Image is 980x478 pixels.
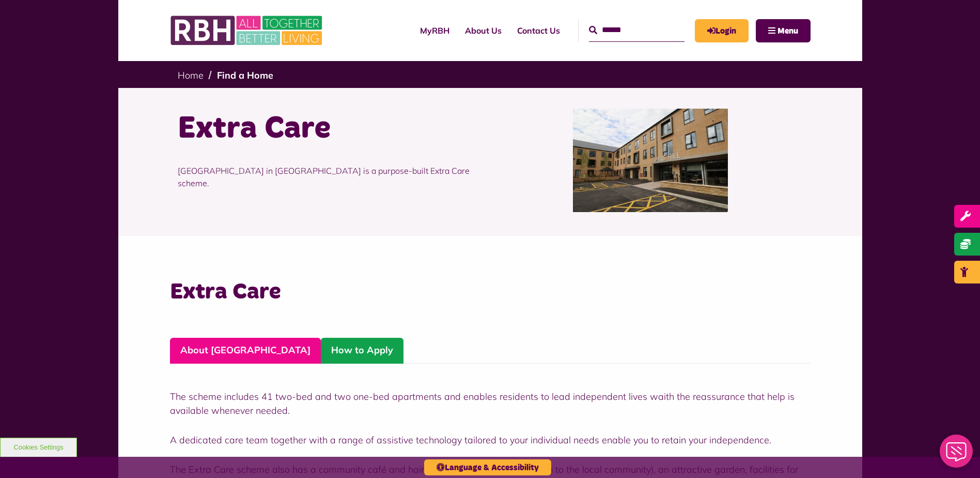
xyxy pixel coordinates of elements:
button: Language & Accessibility [424,459,551,475]
a: MyRBH [412,17,457,44]
h3: Extra Care [170,277,811,307]
p: [GEOGRAPHIC_DATA] in [GEOGRAPHIC_DATA] is a purpose-built Extra Care scheme. [178,149,483,205]
p: A dedicated care team together with a range of assistive technology tailored to your individual n... [170,433,811,447]
a: How to Apply [321,338,403,364]
a: Find a Home [217,69,273,81]
h1: Extra Care [178,109,483,149]
a: Contact Us [509,17,568,44]
a: MyRBH [695,19,749,42]
input: Search [589,19,685,41]
a: Home [178,69,204,81]
iframe: Netcall Web Assistant for live chat [934,431,980,478]
img: RBH [170,10,325,51]
span: Menu [777,27,798,35]
p: The scheme includes 41 two-bed and two one-bed apartments and enables residents to lead independe... [170,390,811,417]
img: Hare Hill 108 [573,109,728,212]
button: Navigation [756,19,811,42]
a: About Us [457,17,509,44]
a: About [GEOGRAPHIC_DATA] [170,338,321,364]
